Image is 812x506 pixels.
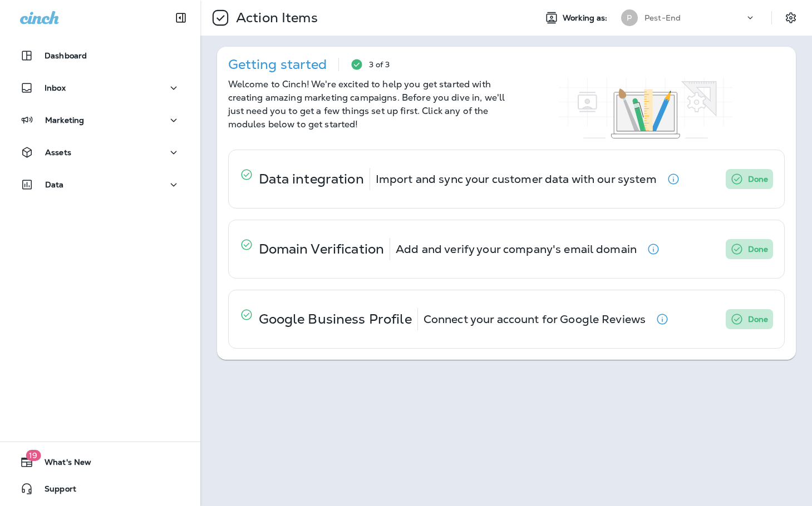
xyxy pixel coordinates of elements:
[748,312,769,326] p: Done
[45,148,71,157] p: Assets
[369,60,390,69] p: 3 of 3
[11,44,189,67] button: Dashboard
[781,8,801,28] button: Settings
[228,78,506,131] p: Welcome to Cinch! We're excited to help you get started with creating amazing marketing campaigns...
[11,141,189,163] button: Assets
[644,13,681,22] p: Pest-End
[33,484,76,498] span: Support
[45,51,87,60] p: Dashboard
[33,458,91,471] span: What's New
[11,173,189,196] button: Data
[259,245,385,254] p: Domain Verification
[228,60,327,69] p: Getting started
[563,13,610,23] span: Working as:
[45,180,64,189] p: Data
[165,7,196,29] button: Collapse Sidebar
[259,175,364,183] p: Data integration
[11,77,189,99] button: Inbox
[259,315,412,324] p: Google Business Profile
[11,451,189,473] button: 19What's New
[396,245,637,254] p: Add and verify your company's email domain
[11,478,189,500] button: Support
[45,83,66,92] p: Inbox
[621,9,638,26] div: P
[376,175,657,183] p: Import and sync your customer data with our system
[26,450,41,461] span: 19
[45,116,84,125] p: Marketing
[748,242,769,256] p: Done
[232,9,318,26] p: Action Items
[748,172,769,186] p: Done
[11,109,189,131] button: Marketing
[424,315,646,324] p: Connect your account for Google Reviews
